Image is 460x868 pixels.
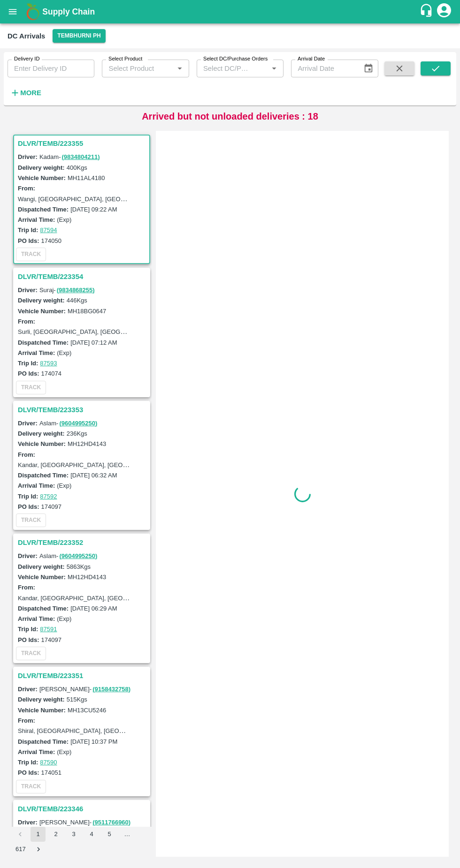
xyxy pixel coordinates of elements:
h3: DLVR/TEMB/223354 [18,271,148,283]
nav: pagination navigation [11,827,152,857]
label: 236 Kgs [67,430,87,437]
div: DC Arrivals [8,30,45,42]
div: account of current user [436,2,452,22]
label: 515 Kgs [67,696,87,703]
a: (9511766960) [92,819,130,826]
h3: DLVR/TEMB/223351 [18,670,148,682]
label: Shiral, [GEOGRAPHIC_DATA], [GEOGRAPHIC_DATA], [GEOGRAPHIC_DATA], [GEOGRAPHIC_DATA] [18,727,301,734]
label: Driver: [18,420,38,427]
h3: DLVR/TEMB/223355 [18,137,148,150]
a: 87594 [40,226,57,234]
label: PO Ids: [18,503,39,510]
label: [DATE] 07:12 AM [70,339,117,346]
a: (9158432758) [92,686,130,693]
span: Aslam - [39,552,98,559]
button: Go to page 5 [102,827,117,842]
label: Arrival Time: [18,615,55,622]
label: MH18BG0647 [68,308,106,315]
label: Delivery weight: [18,164,65,171]
label: PO Ids: [18,636,39,643]
label: Trip Id: [18,226,38,234]
button: Choose date [360,60,377,77]
label: From: [18,717,35,724]
button: Open [174,62,186,75]
div: … [120,830,135,839]
label: Driver: [18,686,38,693]
label: Driver: [18,153,38,160]
a: (9834868255) [57,287,95,294]
label: Trip Id: [18,626,38,633]
label: Arrival Time: [18,349,55,356]
label: Arrival Time: [18,748,55,755]
label: Arrival Time: [18,216,55,223]
button: Open [268,62,280,75]
label: [DATE] 06:32 AM [70,472,117,479]
label: (Exp) [57,216,71,223]
label: 174051 [41,769,61,776]
label: Dispatched Time: [18,206,69,213]
label: From: [18,451,35,458]
a: 87592 [40,493,57,500]
span: [PERSON_NAME] - [39,686,131,693]
button: Go to page 3 [66,827,81,842]
span: Aslam - [39,420,98,427]
label: Select Product [108,55,142,63]
input: Enter Delivery ID [8,60,94,77]
a: 87591 [40,626,57,633]
label: 5863 Kgs [67,563,91,570]
label: (Exp) [57,615,71,622]
label: From: [18,185,35,192]
label: Dispatched Time: [18,339,69,346]
label: MH12HD4143 [68,574,106,581]
label: 174074 [41,370,61,377]
label: [DATE] 10:37 PM [70,738,117,745]
label: Delivery weight: [18,696,65,703]
label: Arrival Date [298,55,325,63]
label: Vehicle Number: [18,574,66,581]
label: MH13CU5246 [68,707,106,714]
label: PO Ids: [18,237,39,244]
label: Dispatched Time: [18,605,69,612]
label: Driver: [18,819,38,826]
a: (9604995250) [59,420,97,427]
label: Vehicle Number: [18,440,66,447]
label: 174097 [41,636,61,643]
label: Surli, [GEOGRAPHIC_DATA], [GEOGRAPHIC_DATA], [GEOGRAPHIC_DATA], [GEOGRAPHIC_DATA] [18,328,298,335]
label: 400 Kgs [67,164,87,171]
button: open drawer [2,1,23,23]
span: Kadam - [39,153,101,160]
label: Driver: [18,552,38,559]
button: Go to page 617 [13,842,29,857]
input: Select DC/Purchase Orders [199,62,253,75]
label: Delivery weight: [18,430,65,437]
a: (9834804211) [61,153,100,160]
label: Trip Id: [18,493,38,500]
label: Vehicle Number: [18,174,66,181]
p: Arrived but not unloaded deliveries : 18 [142,109,318,123]
button: Go to next page [31,842,46,857]
a: 87593 [40,360,57,367]
button: More [8,85,44,101]
label: [DATE] 06:29 AM [70,605,117,612]
h3: DLVR/TEMB/223353 [18,404,148,416]
button: Select DC [53,29,105,43]
label: Delivery ID [14,55,39,63]
label: (Exp) [57,482,71,489]
label: Kandar, [GEOGRAPHIC_DATA], [GEOGRAPHIC_DATA], [GEOGRAPHIC_DATA], [GEOGRAPHIC_DATA] [18,594,305,602]
label: From: [18,318,35,325]
button: Go to page 4 [84,827,99,842]
h3: DLVR/TEMB/223352 [18,536,148,549]
label: (Exp) [57,349,71,356]
label: MH12HD4143 [68,440,106,447]
div: customer-support [419,3,436,20]
label: PO Ids: [18,769,39,776]
button: Go to page 2 [48,827,63,842]
label: Dispatched Time: [18,738,69,745]
button: page 1 [31,827,46,842]
b: Supply Chain [42,7,95,16]
label: 174050 [41,237,61,244]
label: Vehicle Number: [18,707,66,714]
label: [DATE] 09:22 AM [70,206,117,213]
a: (9604995250) [59,552,97,559]
label: Dispatched Time: [18,472,69,479]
